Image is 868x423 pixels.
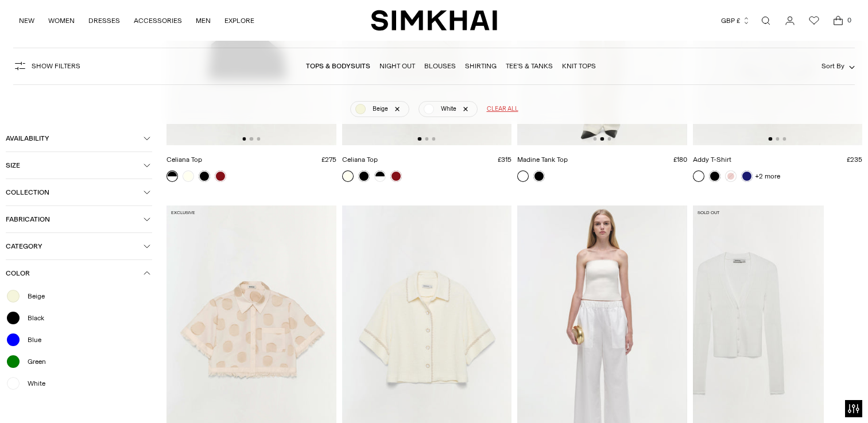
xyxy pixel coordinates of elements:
button: Show Filters [13,57,80,75]
button: Fabrication [6,206,152,232]
button: Go to slide 1 [593,137,596,141]
a: Open cart modal [827,9,850,32]
span: Blue [21,335,41,345]
span: Sort By [821,62,844,70]
span: Color [6,269,144,277]
span: Category [6,242,144,250]
a: Addy T-Shirt [693,156,731,164]
button: Size [6,152,152,178]
a: NEW [19,8,34,33]
span: 0 [844,15,854,25]
a: Tops & Bodysuits [306,62,370,70]
a: Go to the account page [778,9,801,32]
nav: Linked collections [306,54,596,78]
a: White [418,101,478,117]
span: Fabrication [6,215,144,223]
a: Knit Tops [562,62,596,70]
a: SIMKHAI [371,9,497,32]
button: Category [6,233,152,259]
button: Go to slide 2 [600,137,604,141]
span: Show Filters [32,62,80,70]
a: EXPLORE [224,8,254,33]
button: Go to slide 1 [769,137,772,141]
button: Go to slide 3 [607,137,611,141]
button: Go to slide 2 [776,137,779,141]
span: Black [21,313,44,323]
button: Collection [6,179,152,205]
span: Beige [21,291,45,301]
button: Color [6,260,152,286]
button: Go to slide 3 [432,137,435,141]
button: Sort By [821,60,855,72]
span: Clear all [487,104,518,114]
a: WOMEN [48,8,75,33]
a: Clear all [487,101,518,117]
a: Night Out [379,62,415,70]
button: GBP £ [721,8,750,33]
button: Go to slide 2 [425,137,428,141]
a: Blouses [424,62,456,70]
a: ACCESSORIES [134,8,182,33]
button: Go to slide 3 [782,137,786,141]
button: Go to slide 1 [418,137,421,141]
a: MEN [196,8,211,33]
button: Availability [6,125,152,152]
a: Tee's & Tanks [506,62,553,70]
a: Beige [350,101,409,117]
button: Go to slide 1 [242,137,246,141]
span: White [21,378,45,389]
a: Shirting [465,62,497,70]
a: Open search modal [754,9,777,32]
a: Wishlist [803,9,826,32]
a: Madine Tank Top [517,156,568,164]
a: +2 more [755,168,780,184]
span: Availability [6,134,144,142]
span: Collection [6,188,144,196]
span: Green [21,356,46,367]
button: Go to slide 2 [250,137,253,141]
button: Go to slide 3 [257,137,260,141]
a: Celiana Top [166,156,202,164]
a: Celiana Top [342,156,378,164]
span: Size [6,161,144,169]
a: DRESSES [88,8,120,33]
